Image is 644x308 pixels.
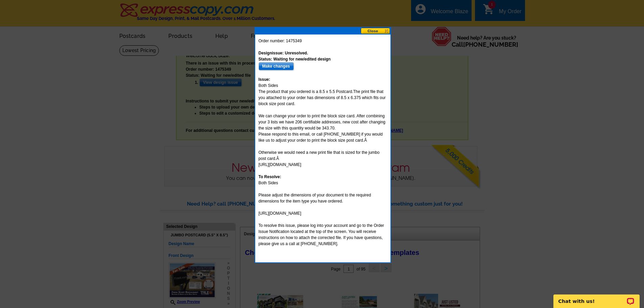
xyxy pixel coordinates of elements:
input: Make changes [259,62,294,70]
b: To Resolve: [259,174,281,179]
iframe: LiveChat chat widget [549,287,644,308]
div: We can change your order to print the block size card. After combining your 3 lists we have 206 c... [259,107,387,143]
b: Issue: [259,77,270,82]
div: [URL][DOMAIN_NAME] [259,210,387,222]
div: Both Sides Both Sides Please adjust the dimensions of your document to the required dimensions fo... [259,44,387,259]
div: Otherwise we would need a new print file that is sized for the jumbo post card.Â [URL][DOMAIN_NAME] [259,143,387,168]
div: The product that you ordered is a 8.5 x 5.5 Postcard.The print file that you attached to your ord... [259,89,387,107]
div: issue: Unresolved. Status: Waiting for new/edited design [259,50,387,62]
div: Order number: 1475349 [255,34,390,262]
b: Design [259,51,272,55]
